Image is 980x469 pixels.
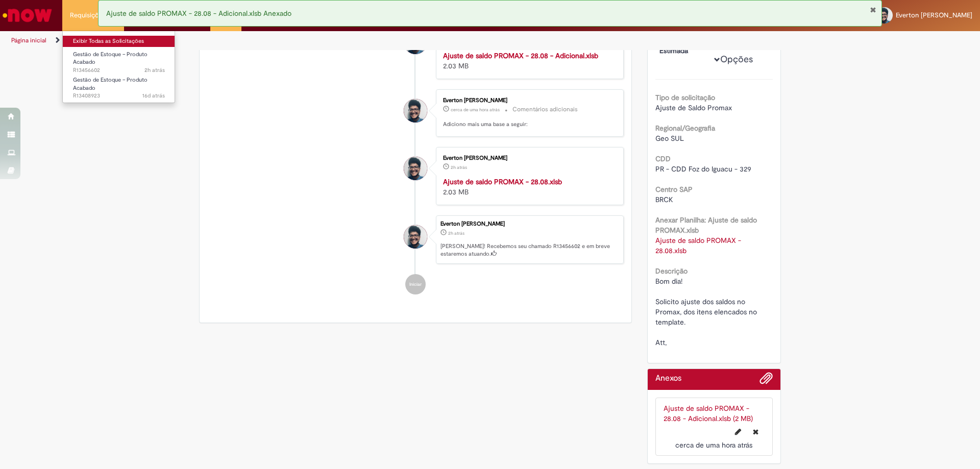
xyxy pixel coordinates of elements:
[73,66,165,75] span: R13456602
[675,440,752,450] span: cerca de uma hora atrás
[747,424,765,440] button: Excluir Ajuste de saldo PROMAX - 28.08 - Adicional.xlsb
[207,215,624,264] li: Everton Aciole Da Silva
[443,177,613,197] div: 2.03 MB
[451,164,467,170] span: 2h atrás
[404,99,427,122] div: Everton Aciole Da Silva
[655,185,693,194] b: Centro SAP
[451,107,500,113] time: 28/08/2025 11:21:56
[655,103,732,112] span: Ajuste de Saldo Promax
[142,92,165,100] span: 16d atrás
[655,266,688,276] b: Descrição
[404,157,427,180] div: Everton Aciole Da Silva
[443,51,598,60] a: Ajuste de saldo PROMAX - 28.08 - Adicional.xlsb
[451,107,500,113] span: cerca de uma hora atrás
[62,31,175,103] ul: Requisições
[443,97,613,104] div: Everton [PERSON_NAME]
[448,230,464,236] span: 2h atrás
[73,51,148,66] span: Gestão de Estoque – Produto Acabado
[655,124,715,133] b: Regional/Geografia
[404,225,427,249] div: Everton Aciole Da Silva
[144,66,165,74] span: 2h atrás
[8,31,646,50] ul: Trilhas de página
[896,11,972,19] span: Everton [PERSON_NAME]
[440,221,618,227] div: Everton [PERSON_NAME]
[512,105,578,114] small: Comentários adicionais
[207,11,624,305] ul: Histórico de tíquete
[655,195,673,204] span: BRCK
[443,120,613,129] p: Adiciono mais uma base a seguir:
[664,404,753,423] a: Ajuste de saldo PROMAX - 28.08 - Adicional.xlsb (2 MB)
[1,5,54,26] img: ServiceNow
[655,374,681,383] h2: Anexos
[655,154,671,163] b: CDD
[655,134,684,143] span: Geo SUL
[144,66,165,74] time: 28/08/2025 10:20:11
[73,92,165,100] span: R13408923
[63,49,175,71] a: Aberto R13456602 : Gestão de Estoque – Produto Acabado
[729,424,747,440] button: Editar nome de arquivo Ajuste de saldo PROMAX - 28.08 - Adicional.xlsb
[655,164,751,174] span: PR - CDD Foz do Iguacu - 329
[870,6,876,14] button: Fechar Notificação
[73,76,148,92] span: Gestão de Estoque – Produto Acabado
[655,236,743,255] a: Download de Ajuste de saldo PROMAX - 28.08.xlsb
[655,277,759,347] span: Bom dia! Solicito ajuste dos saldos no Promax, dos itens elencados no template. Att,
[440,242,618,258] p: [PERSON_NAME]! Recebemos seu chamado R13456602 e em breve estaremos atuando.
[63,75,175,96] a: Aberto R13408923 : Gestão de Estoque – Produto Acabado
[11,36,46,44] a: Página inicial
[142,92,165,100] time: 13/08/2025 11:49:52
[443,51,613,71] div: 2.03 MB
[70,10,106,20] span: Requisições
[443,155,613,161] div: Everton [PERSON_NAME]
[655,215,757,235] b: Anexar Planilha: Ajuste de saldo PROMAX.xlsb
[759,372,773,390] button: Adicionar anexos
[443,177,562,186] a: Ajuste de saldo PROMAX - 28.08.xlsb
[106,9,291,18] span: Ajuste de saldo PROMAX - 28.08 - Adicional.xlsb Anexado
[63,36,175,47] a: Exibir Todas as Solicitações
[655,93,715,102] b: Tipo de solicitação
